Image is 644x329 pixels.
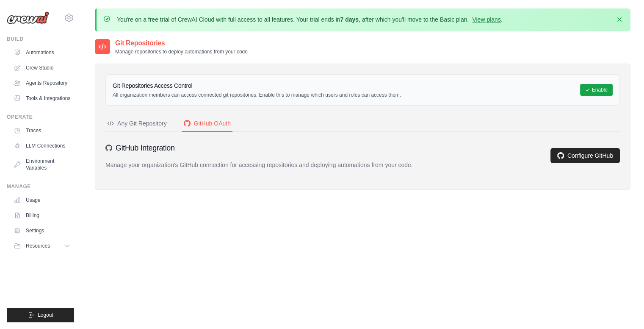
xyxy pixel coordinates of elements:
a: Configure GitHub [550,148,620,163]
p: Manage your organization's GitHub connection for accessing repositories and deploying automations... [105,161,413,169]
button: Resources [10,239,74,253]
div: Manage [7,183,74,190]
p: Manage repositories to deploy automations from your code [115,48,248,55]
h2: Git Repositories [115,38,248,48]
p: You're on a free trial of CrewAI Cloud with full access to all features. Your trial ends in , aft... [117,15,503,24]
a: Usage [10,193,74,207]
button: GitHub OAuth [182,116,232,132]
a: View plans [472,16,500,23]
div: Operate [7,114,74,120]
a: Tools & Integrations [10,92,74,105]
a: Environment Variables [10,154,74,175]
button: Enable [580,84,613,96]
a: Agents Repository [10,76,74,90]
img: Logo [7,11,49,24]
a: Billing [10,209,74,222]
strong: 7 days [340,16,359,23]
p: All organization members can access connected git repositories. Enable this to manage which users... [113,92,401,98]
a: Automations [10,46,74,59]
div: Build [7,36,74,42]
span: Logout [38,312,53,318]
a: Crew Studio [10,61,74,75]
h3: GitHub Integration [116,142,175,154]
a: LLM Connections [10,139,74,153]
span: Resources [26,243,50,249]
div: Any Git Repository [107,119,167,128]
h3: Git Repositories Access Control [113,81,401,90]
div: GitHub OAuth [184,119,231,128]
button: Any Git Repository [105,116,169,132]
a: Traces [10,124,74,137]
a: Settings [10,224,74,237]
button: Logout [7,308,74,322]
nav: Tabs [105,116,620,132]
